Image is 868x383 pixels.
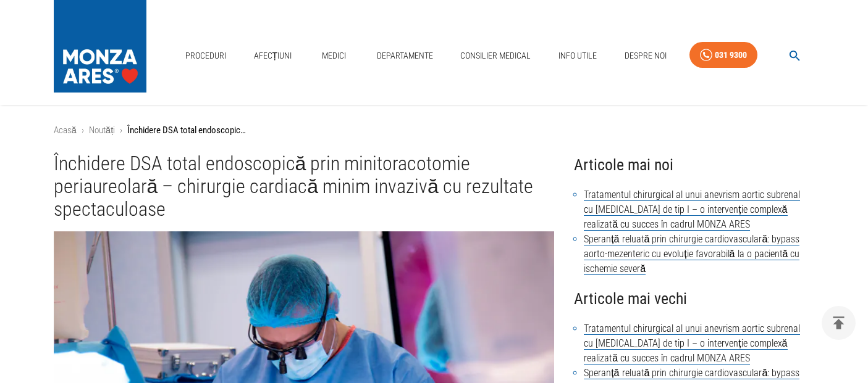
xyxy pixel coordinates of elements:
h1: Închidere DSA total endoscopică prin minitoracotomie periaureolară – chirurgie cardiacă minim inv... [54,152,555,221]
li: › [120,123,122,138]
a: Tratamentul chirurgical al unui anevrism aortic subrenal cu [MEDICAL_DATA] de tip I – o intervenț... [584,323,800,364]
a: Departamente [372,43,438,68]
li: › [82,123,84,138]
nav: breadcrumb [54,123,815,138]
a: Proceduri [180,43,231,68]
a: Acasă [54,125,77,136]
p: Închidere DSA total endoscopică prin minitoracotomie periaureolară – chirurgie cardiacă minim inv... [127,123,251,138]
a: 031 9300 [689,42,757,68]
a: Consilier Medical [455,43,536,68]
div: 031 9300 [715,47,747,63]
h4: Articole mai noi [574,152,814,178]
a: Info Utile [554,43,602,68]
a: Medici [314,43,354,68]
a: Tratamentul chirurgical al unui anevrism aortic subrenal cu [MEDICAL_DATA] de tip I – o intervenț... [584,189,800,231]
a: Afecțiuni [249,43,297,68]
button: delete [822,306,856,340]
a: Noutăți [89,125,116,136]
h4: Articole mai vechi [574,286,814,311]
a: Despre Noi [620,43,672,68]
a: Speranță reluată prin chirurgie cardiovasculară: bypass aorto-mezenteric cu evoluție favorabilă l... [584,233,799,275]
